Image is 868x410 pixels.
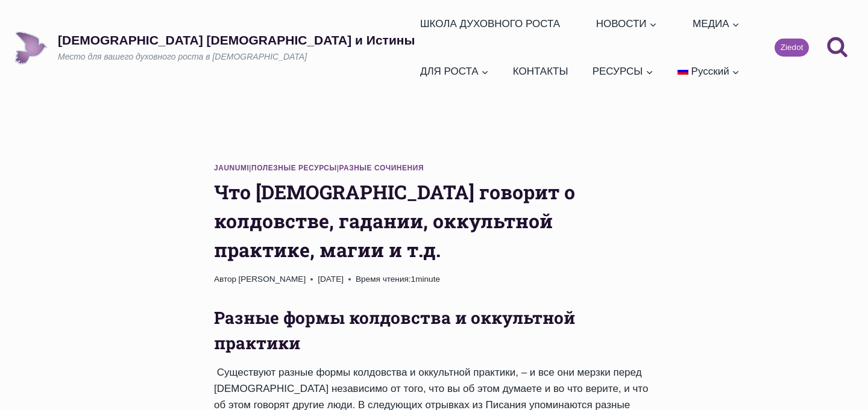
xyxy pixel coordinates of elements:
[251,164,337,172] a: Полезные ресурсы
[593,63,653,79] span: РЕСУРСЫ
[587,48,658,95] a: РЕСУРСЫ
[214,273,236,286] span: Автор
[214,164,249,172] a: Jaunumi
[415,275,440,284] span: minute
[58,51,415,63] p: Место для вашего духовного роста в [DEMOGRAPHIC_DATA]
[508,48,573,95] a: КОНТАКТЫ
[420,63,489,79] span: ДЛЯ РОСТА
[356,273,440,286] span: 1
[14,31,415,64] a: [DEMOGRAPHIC_DATA] [DEMOGRAPHIC_DATA] и ИстиныМесто для вашего духовного роста в [DEMOGRAPHIC_DATA]
[821,31,854,64] button: Показать форму поиска
[356,275,411,284] span: Время чтения:
[339,164,424,172] a: Разные сочинения
[672,48,744,95] a: Русский
[14,31,48,64] img: Draudze Gars un Patiesība
[214,305,654,356] h2: Разные формы колдовства и оккультной практики
[415,48,494,95] a: ДЛЯ РОСТА
[596,16,657,32] span: НОВОСТИ
[318,273,344,286] time: [DATE]
[58,33,415,48] p: [DEMOGRAPHIC_DATA] [DEMOGRAPHIC_DATA] и Истины
[691,66,729,77] span: Русский
[214,164,424,172] span: | |
[238,275,306,284] a: [PERSON_NAME]
[775,39,809,57] a: Ziedot
[214,178,654,264] h1: Что [DEMOGRAPHIC_DATA] говорит о колдовстве, гадании, оккультной практике, магии и т.д.
[693,16,740,32] span: МЕДИА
